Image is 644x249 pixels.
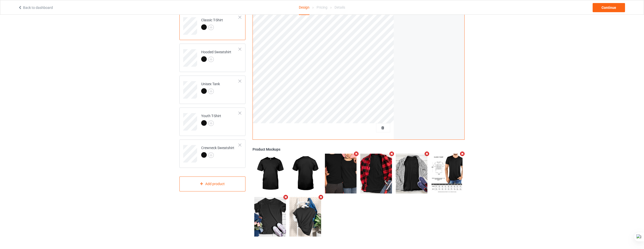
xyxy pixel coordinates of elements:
[282,194,289,200] i: Remove mockup
[201,49,231,62] div: Hooded Sweatshirt
[317,0,327,14] div: Pricing
[289,197,321,237] img: regular.jpg
[431,154,463,193] img: regular.jpg
[18,6,53,10] a: Back to dashboard
[299,0,309,15] div: Design
[208,25,214,30] img: svg+xml;base64,PD94bWwgdmVyc2lvbj0iMS4wIiBlbmNvZGluZz0iVVRGLTgiPz4KPHN2ZyB3aWR0aD0iMjJweCIgaGVpZ2...
[254,197,286,237] img: regular.jpg
[325,154,357,193] img: regular.jpg
[208,57,214,62] img: svg+xml;base64,PD94bWwgdmVyc2lvbj0iMS4wIiBlbmNvZGluZz0iVVRGLTgiPz4KPHN2ZyB3aWR0aD0iMjJweCIgaGVpZ2...
[208,152,214,158] img: svg+xml;base64,PD94bWwgdmVyc2lvbj0iMS4wIiBlbmNvZGluZz0iVVRGLTgiPz4KPHN2ZyB3aWR0aD0iMjJweCIgaGVpZ2...
[208,120,214,126] img: svg+xml;base64,PD94bWwgdmVyc2lvbj0iMS4wIiBlbmNvZGluZz0iVVRGLTgiPz4KPHN2ZyB3aWR0aD0iMjJweCIgaGVpZ2...
[201,81,220,94] div: Unisex Tank
[201,145,234,157] div: Crewneck Sweatshirt
[335,0,345,14] div: Details
[360,154,392,193] img: regular.jpg
[424,151,430,156] i: Remove mockup
[179,12,245,40] div: Classic T-Shirt
[593,3,625,12] div: Continue
[179,176,245,191] div: Add product
[254,154,286,193] img: regular.jpg
[179,139,245,168] div: Crewneck Sweatshirt
[289,154,321,193] img: regular.jpg
[179,108,245,136] div: Youth T-Shirt
[253,147,465,152] div: Product Mockups
[318,194,324,200] i: Remove mockup
[201,17,223,30] div: Classic T-Shirt
[179,44,245,72] div: Hooded Sweatshirt
[459,151,466,156] i: Remove mockup
[388,151,395,156] i: Remove mockup
[201,113,221,126] div: Youth T-Shirt
[208,88,214,94] img: svg+xml;base64,PD94bWwgdmVyc2lvbj0iMS4wIiBlbmNvZGluZz0iVVRGLTgiPz4KPHN2ZyB3aWR0aD0iMjJweCIgaGVpZ2...
[396,154,427,193] img: regular.jpg
[179,76,245,104] div: Unisex Tank
[353,151,360,156] i: Remove mockup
